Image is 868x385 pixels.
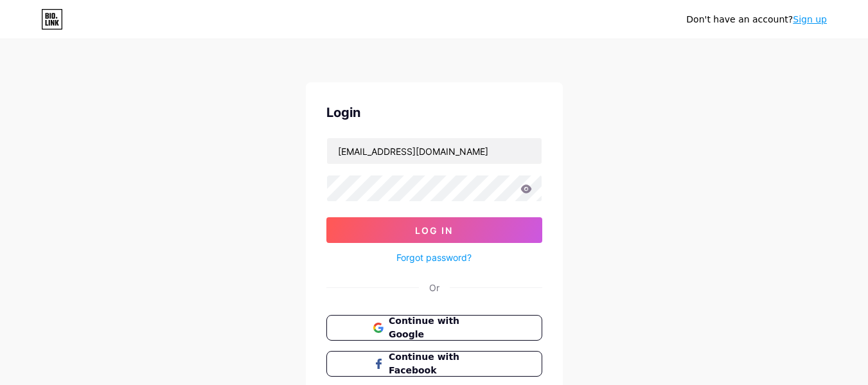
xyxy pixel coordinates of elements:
a: Sign up [793,14,827,24]
div: Don't have an account? [686,13,827,26]
span: Continue with Google [389,314,495,341]
a: Forgot password? [396,251,472,264]
span: Continue with Facebook [389,350,495,377]
button: Continue with Google [326,315,542,341]
button: Continue with Facebook [326,351,542,377]
button: Log In [326,217,542,243]
span: Log In [415,225,453,236]
input: Username [327,138,542,164]
div: Login [326,103,542,122]
div: Or [429,281,439,294]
